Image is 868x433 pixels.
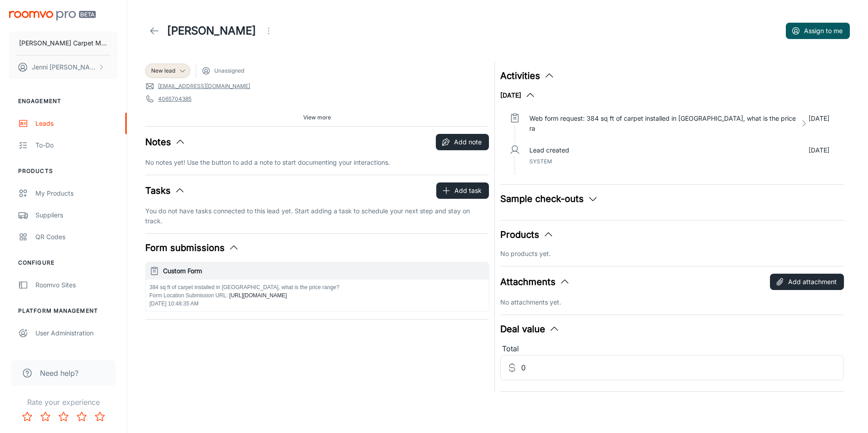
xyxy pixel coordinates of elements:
input: Estimated deal value [521,355,844,380]
button: Products [500,228,554,241]
p: [DATE] [809,145,829,155]
a: [EMAIL_ADDRESS][DOMAIN_NAME] [158,82,250,90]
span: New lead [151,67,175,75]
p: You do not have tasks connected to this lead yet. Start adding a task to schedule your next step ... [145,206,489,226]
h6: Custom Form [163,266,485,276]
p: Lead created [529,145,569,155]
p: [PERSON_NAME] Carpet Mill Outlet [19,38,108,48]
span: Unassigned [214,67,244,75]
button: Rate 4 star [73,408,91,426]
button: Add attachment [770,274,844,290]
div: My Products [35,188,118,198]
div: New lead [145,64,190,78]
button: Activities [500,69,555,83]
button: Notes [145,135,186,149]
div: Roomvo Sites [35,280,118,290]
button: Rate 5 star [91,408,109,426]
span: [DATE] 10:48:35 AM [149,300,199,307]
button: Rate 3 star [54,408,73,426]
button: Tasks [145,184,185,197]
span: View more [303,113,331,122]
div: Leads [35,118,118,128]
p: No attachments yet. [500,297,844,307]
button: Custom Form384 sq ft of carpet installed in [GEOGRAPHIC_DATA], what is the price range?Form Locat... [146,262,488,311]
button: Rate 1 star [18,408,36,426]
div: To-do [35,140,118,150]
div: QR Codes [35,232,118,242]
img: Roomvo PRO Beta [9,11,96,20]
p: Jenni [PERSON_NAME] [32,62,96,72]
p: No notes yet! Use the button to add a note to start documenting your interactions. [145,157,489,167]
button: Open menu [260,22,278,40]
button: Deal value [500,322,560,336]
button: Add task [436,182,489,199]
p: Rate your experience [7,397,119,408]
p: No products yet. [500,249,844,259]
span: System [529,158,552,165]
h1: [PERSON_NAME] [167,23,256,39]
div: User Administration [35,328,118,338]
span: Need help? [40,368,79,379]
p: 384 sq ft of carpet installed in [GEOGRAPHIC_DATA], what is the price range? [149,283,485,291]
button: Jenni [PERSON_NAME] [9,55,118,79]
div: Total [500,343,844,355]
button: Sample check-outs [500,192,598,206]
button: Form submissions [145,241,239,255]
p: [DATE] [809,113,829,133]
div: Suppliers [35,210,118,220]
button: Assign to me [786,23,850,39]
p: Web form request: 384 sq ft of carpet installed in [GEOGRAPHIC_DATA], what is the price ra [529,113,796,133]
button: Add note [436,134,489,150]
button: [DATE] [500,90,536,101]
button: Rate 2 star [36,408,54,426]
button: View more [300,111,335,124]
button: [PERSON_NAME] Carpet Mill Outlet [9,31,118,55]
span: Form Location Submission URL : [149,292,228,299]
span: [URL][DOMAIN_NAME] [228,292,287,299]
button: Attachments [500,275,570,289]
a: 4065704385 [158,95,192,103]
